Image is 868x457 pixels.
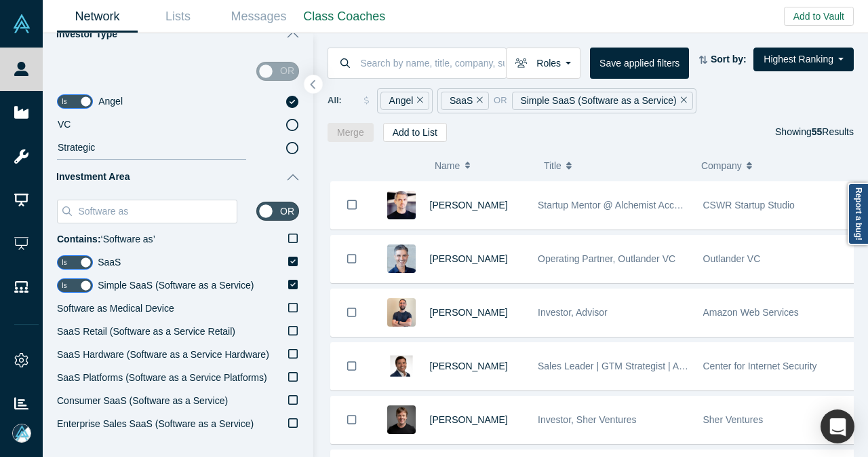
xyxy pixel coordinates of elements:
[430,307,508,318] a: [PERSON_NAME]
[57,1,138,33] a: Network
[58,119,71,130] span: VC
[711,54,747,65] strong: Sort by:
[753,48,854,71] button: Highest Ranking
[359,47,506,79] input: Search by name, title, company, summary, expertise, investment criteria or topics of focus
[12,14,31,33] img: Alchemist Vault Logo
[331,397,373,443] button: Bookmark
[56,29,117,40] span: Investor Type
[331,181,373,229] button: Bookmark
[98,280,254,291] span: Simple SaaS (Software as a Service)
[544,151,561,180] span: Title
[331,343,373,390] button: Bookmark
[812,126,823,137] strong: 55
[538,307,608,318] span: Investor, Advisor
[494,94,507,107] span: or
[538,253,675,264] span: Operating Partner, Outlander VC
[430,200,508,211] a: [PERSON_NAME]
[512,92,693,110] div: Simple SaaS (Software as a Service)
[703,200,795,211] span: CSWR Startup Studio
[441,92,489,110] div: SaaS
[56,171,130,183] span: Investment Area
[138,1,218,33] a: Lists
[387,352,416,380] img: Stephen Thomas's Profile Image
[12,424,31,443] img: Mia Scott's Account
[98,257,121,268] span: SaaS
[435,151,530,180] button: Name
[57,326,235,337] span: SaaS Retail (Software as a Service Retail)
[98,96,123,107] span: Angel
[43,17,313,52] button: Investor Type
[784,7,854,26] button: Add to Vault
[703,414,764,425] span: Sher Ventures
[57,418,254,429] span: Enterprise Sales SaaS (Software as a Service)
[57,395,228,406] span: Consumer SaaS (Software as a Service)
[77,202,237,220] input: Search Investment Area
[435,151,460,180] span: Name
[703,253,761,264] span: Outlander VC
[387,191,416,219] img: Alexey Ovsyannikov's Profile Image
[380,92,429,110] div: Angel
[57,234,101,244] b: Contains:
[43,160,313,195] button: Investment Area
[57,303,174,314] span: Software as Medical Device
[387,405,416,434] img: Dan Ellis's Profile Image
[775,123,854,142] div: Showing
[701,151,742,180] span: Company
[299,1,390,33] a: Class Coaches
[383,123,447,142] button: Add to List
[57,349,269,360] span: SaaS Hardware (Software as a Service Hardware)
[58,142,95,153] span: Strategic
[701,151,844,180] button: Company
[703,361,817,371] span: Center for Internet Security
[703,307,799,318] span: Amazon Web Services
[538,361,733,371] span: Sales Leader | GTM Strategist | Angel Investor
[331,236,373,282] button: Bookmark
[590,48,689,79] button: Save applied filters
[57,234,155,244] span: ‘ Software as ’
[812,126,854,137] span: Results
[218,1,299,33] a: Messages
[544,151,687,180] button: Title
[848,183,868,245] a: Report a bug!
[430,253,508,264] a: [PERSON_NAME]
[331,289,373,336] button: Bookmark
[57,372,267,383] span: SaaS Platforms (Software as a Service Platforms)
[506,48,580,79] button: Roles
[328,123,374,142] button: Merge
[677,93,687,109] button: Remove Filter
[387,244,416,273] img: Jordan Kretchmer's Profile Image
[538,414,637,425] span: Investor, Sher Ventures
[387,298,416,327] img: Ario Keshani's Profile Image
[413,93,423,109] button: Remove Filter
[430,414,508,425] a: [PERSON_NAME]
[473,93,483,109] button: Remove Filter
[430,361,508,371] a: [PERSON_NAME]
[328,94,342,107] span: All:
